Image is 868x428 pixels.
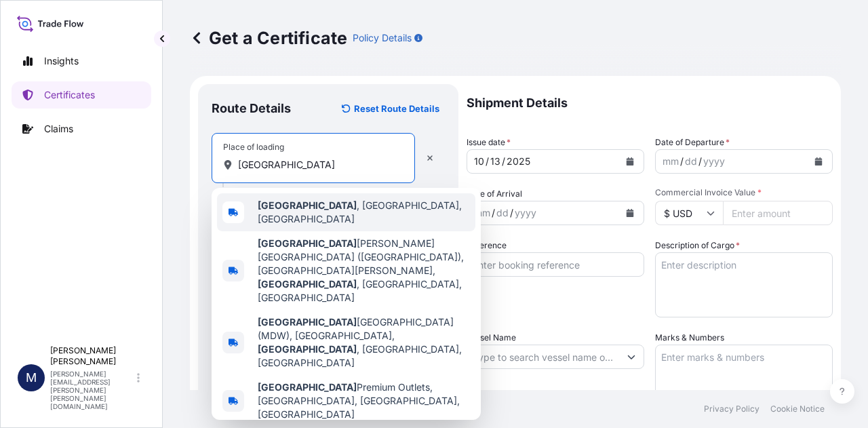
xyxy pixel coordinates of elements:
div: day, [684,153,698,170]
div: year, [702,153,726,170]
div: / [492,205,495,221]
span: Issue date [467,136,511,149]
span: Date of Departure [655,136,730,149]
div: / [698,153,702,170]
div: month, [473,205,492,221]
p: Policy Details [353,31,412,45]
label: Reference [467,239,507,252]
p: Cookie Notice [770,404,825,414]
p: Get a Certificate [190,27,347,49]
p: Insights [44,54,79,68]
b: [GEOGRAPHIC_DATA] [258,381,357,393]
label: Description of Cargo [655,239,740,252]
input: Type to search vessel name or IMO [467,345,619,369]
button: Calendar [619,151,641,172]
div: Show suggestions [212,188,481,420]
div: month, [661,153,680,170]
span: [GEOGRAPHIC_DATA] (MDW), [GEOGRAPHIC_DATA], , [GEOGRAPHIC_DATA], [GEOGRAPHIC_DATA] [258,315,470,370]
input: Enter booking reference [467,252,644,277]
div: Place of loading [223,142,284,153]
p: Claims [44,122,73,136]
p: Shipment Details [467,84,833,122]
p: Reset Route Details [354,102,439,115]
label: Marks & Numbers [655,331,724,345]
label: Vessel Name [467,331,516,345]
button: Calendar [619,202,641,224]
div: year, [513,205,538,221]
span: Commercial Invoice Value [655,187,833,198]
b: [GEOGRAPHIC_DATA] [258,237,357,249]
b: [GEOGRAPHIC_DATA] [258,343,357,355]
input: Place of loading [238,158,398,172]
button: Calendar [808,151,829,172]
div: / [510,205,513,221]
p: Privacy Policy [704,404,759,414]
b: [GEOGRAPHIC_DATA] [258,278,357,290]
div: month, [473,153,486,170]
span: M [26,371,37,385]
input: Enter amount [723,201,833,225]
b: [GEOGRAPHIC_DATA] [258,316,357,328]
p: Route Details [212,100,291,117]
button: Show suggestions [619,345,644,369]
div: / [502,153,505,170]
span: Premium Outlets, [GEOGRAPHIC_DATA], [GEOGRAPHIC_DATA], [GEOGRAPHIC_DATA] [258,381,470,421]
span: Date of Arrival [467,187,522,201]
p: [PERSON_NAME] [PERSON_NAME] [50,345,134,367]
div: day, [489,153,502,170]
div: / [486,153,489,170]
span: , [GEOGRAPHIC_DATA], [GEOGRAPHIC_DATA] [258,199,470,226]
span: [PERSON_NAME][GEOGRAPHIC_DATA] ([GEOGRAPHIC_DATA]), [GEOGRAPHIC_DATA][PERSON_NAME], , [GEOGRAPHIC... [258,237,470,305]
b: [GEOGRAPHIC_DATA] [258,199,357,211]
p: Certificates [44,88,95,102]
p: [PERSON_NAME][EMAIL_ADDRESS][PERSON_NAME][PERSON_NAME][DOMAIN_NAME] [50,370,134,410]
div: year, [505,153,532,170]
div: / [680,153,684,170]
div: day, [495,205,510,221]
